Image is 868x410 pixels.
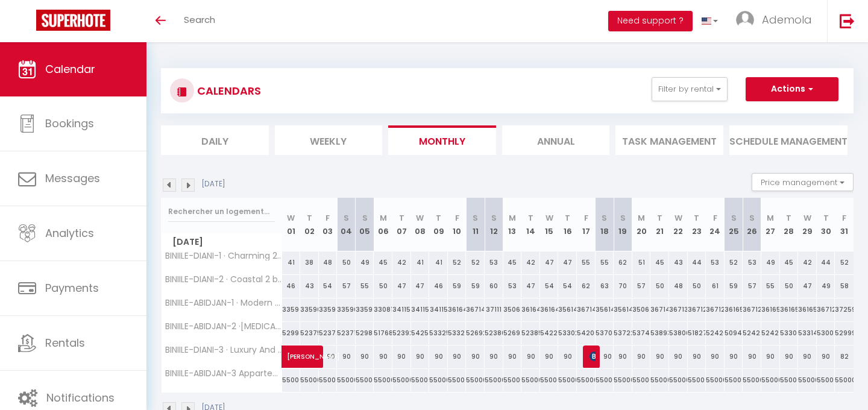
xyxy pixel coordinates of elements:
[577,275,596,297] div: 62
[466,298,485,321] div: 36714
[540,198,559,251] th: 15
[337,251,356,274] div: 50
[521,345,540,368] div: 90
[356,275,374,297] div: 55
[429,345,448,368] div: 90
[620,212,626,224] abbr: S
[688,369,706,391] div: 55000
[163,345,284,355] span: BINIILE-DIANI-3 · Luxury And Spacious Pool house near the beaches
[448,251,467,274] div: 52
[650,275,669,297] div: 50
[503,275,522,297] div: 53
[596,251,614,274] div: 55
[337,369,356,391] div: 55000
[746,77,838,101] button: Actions
[614,275,632,297] div: 70
[669,369,688,391] div: 55000
[602,212,607,224] abbr: S
[614,198,632,251] th: 19
[411,198,430,251] th: 08
[300,322,319,344] div: 52375
[374,298,392,321] div: 33081
[780,275,799,297] div: 50
[596,198,614,251] th: 18
[325,212,330,224] abbr: F
[485,322,503,344] div: 52380
[688,345,706,368] div: 90
[162,233,281,251] span: [DATE]
[275,125,383,155] li: Weekly
[761,198,780,251] th: 27
[429,275,448,297] div: 46
[725,198,743,251] th: 25
[319,298,338,321] div: 33596
[466,369,485,391] div: 55000
[835,298,854,321] div: 37259
[448,198,467,251] th: 10
[411,322,430,344] div: 54257
[725,345,743,368] div: 90
[650,345,669,368] div: 90
[650,251,669,274] div: 45
[356,322,374,344] div: 52988
[521,198,540,251] th: 14
[798,345,817,368] div: 90
[521,251,540,274] div: 42
[319,251,338,274] div: 48
[638,212,645,224] abbr: M
[632,345,651,368] div: 90
[202,178,225,190] p: [DATE]
[509,212,516,224] abbr: M
[300,369,319,391] div: 55000
[713,212,717,224] abbr: F
[161,125,269,155] li: Daily
[596,275,614,297] div: 63
[798,198,817,251] th: 29
[282,298,301,321] div: 33596
[466,275,485,297] div: 59
[319,322,338,344] div: 52372
[669,275,688,297] div: 48
[614,298,632,321] div: 35614
[614,322,632,344] div: 53722
[577,251,596,274] div: 55
[429,251,448,274] div: 41
[540,298,559,321] div: 36164
[282,251,301,274] div: 41
[558,322,577,344] div: 53302
[356,198,374,251] th: 05
[282,275,301,297] div: 46
[416,212,424,224] abbr: W
[761,298,780,321] div: 36165
[521,322,540,344] div: 52385
[540,345,559,368] div: 90
[540,275,559,297] div: 54
[300,298,319,321] div: 33596
[688,198,706,251] th: 23
[546,212,553,224] abbr: W
[780,345,799,368] div: 90
[45,116,94,131] span: Bookings
[817,251,835,274] div: 44
[319,369,338,391] div: 55000
[596,298,614,321] div: 35614
[632,275,651,297] div: 57
[455,212,459,224] abbr: F
[577,322,596,344] div: 54206
[614,345,632,368] div: 90
[163,251,284,260] span: BINIILE-DIANI-1 · Charming 2-Bedroom in Diani
[706,322,725,344] div: 52420
[650,322,669,344] div: 53893
[300,275,319,297] div: 43
[399,212,404,224] abbr: T
[36,10,110,31] img: Super Booking
[300,198,319,251] th: 02
[725,322,743,344] div: 50942
[466,251,485,274] div: 52
[688,275,706,297] div: 50
[842,212,846,224] abbr: F
[706,369,725,391] div: 55000
[184,13,215,26] span: Search
[706,198,725,251] th: 24
[669,298,688,321] div: 36713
